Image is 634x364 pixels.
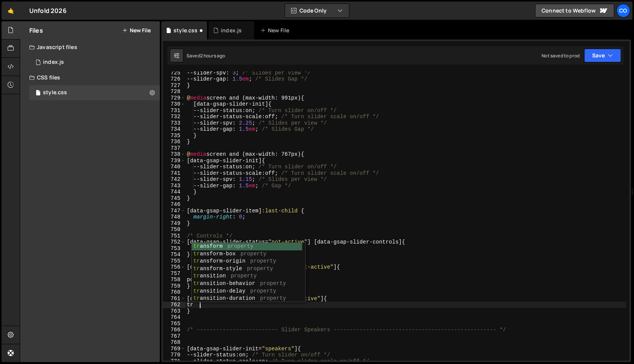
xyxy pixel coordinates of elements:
[186,52,225,59] div: Saved
[163,176,185,183] div: 742
[163,258,185,264] div: 755
[163,245,185,252] div: 753
[163,321,185,327] div: 765
[163,183,185,189] div: 743
[163,189,185,195] div: 744
[163,208,185,214] div: 747
[122,27,151,33] button: New File
[163,352,185,358] div: 770
[163,226,185,233] div: 750
[221,27,242,34] div: index.js
[163,170,185,177] div: 741
[584,49,621,62] button: Save
[163,95,185,101] div: 729
[535,4,614,17] a: Connect to Webflow
[163,164,185,170] div: 740
[29,55,160,70] div: 17293/47924.js
[163,214,185,220] div: 748
[2,2,20,20] a: 🤙
[163,271,185,277] div: 757
[163,108,185,114] div: 731
[163,89,185,95] div: 728
[616,4,630,17] a: Co
[163,120,185,127] div: 733
[29,6,67,15] div: Unfold 2026
[163,333,185,340] div: 767
[163,277,185,283] div: 758
[20,70,160,85] div: CSS files
[163,139,185,145] div: 736
[285,4,349,17] button: Code Only
[260,27,292,34] div: New File
[163,296,185,302] div: 761
[163,195,185,202] div: 745
[163,133,185,139] div: 735
[163,339,185,346] div: 768
[163,220,185,227] div: 749
[163,264,185,271] div: 756
[29,26,43,35] h2: Files
[163,145,185,152] div: 737
[163,346,185,352] div: 769
[163,151,185,158] div: 738
[542,52,580,59] div: Not saved to prod
[163,314,185,321] div: 764
[163,302,185,308] div: 762
[163,114,185,120] div: 732
[163,308,185,315] div: 763
[20,40,160,55] div: Javascript files
[163,76,185,82] div: 726
[43,89,67,96] div: style.css
[29,85,160,100] div: 17293/47925.css
[163,327,185,333] div: 766
[163,283,185,290] div: 759
[43,59,64,66] div: index.js
[200,52,225,59] div: 2 hours ago
[163,252,185,258] div: 754
[163,239,185,245] div: 752
[163,101,185,108] div: 730
[163,126,185,133] div: 734
[163,82,185,89] div: 727
[163,201,185,208] div: 746
[163,158,185,164] div: 739
[174,27,198,34] div: style.css
[163,70,185,76] div: 725
[163,233,185,239] div: 751
[163,289,185,296] div: 760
